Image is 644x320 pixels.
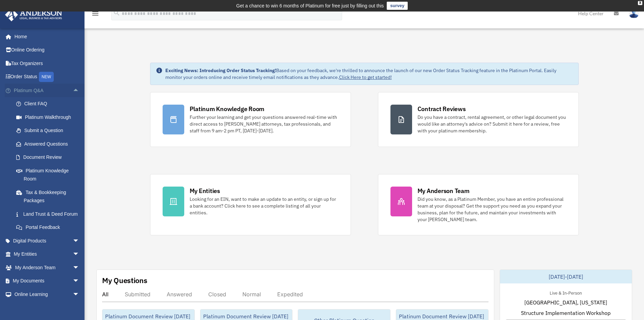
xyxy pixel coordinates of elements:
[167,291,192,298] div: Answered
[190,187,220,195] div: My Entities
[378,92,579,147] a: Contract Reviews Do you have a contract, rental agreement, or other legal document you would like...
[73,261,86,275] span: arrow_drop_down
[91,9,99,18] i: menu
[5,84,90,97] a: Platinum Q&Aarrow_drop_up
[73,287,86,301] span: arrow_drop_down
[387,2,408,10] a: survey
[150,174,351,235] a: My Entities Looking for an EIN, want to make an update to an entity, or sign up for a bank accoun...
[277,291,303,298] div: Expedited
[5,274,90,288] a: My Documentsarrow_drop_down
[165,67,573,81] div: Based on your feedback, we're thrilled to announce the launch of our new Order Status Tracking fe...
[9,97,90,111] a: Client FAQ
[165,67,276,73] strong: Exciting News: Introducing Order Status Tracking!
[3,8,64,21] img: Anderson Advisors Platinum Portal
[190,114,338,134] div: Further your learning and get your questions answered real-time with direct access to [PERSON_NAM...
[418,105,466,113] div: Contract Reviews
[378,174,579,235] a: My Anderson Team Did you know, as a Platinum Member, you have an entire professional team at your...
[190,196,338,216] div: Looking for an EIN, want to make an update to an entity, or sign up for a bank account? Click her...
[5,70,90,84] a: Order StatusNEW
[500,270,632,283] div: [DATE]-[DATE]
[5,43,90,57] a: Online Ordering
[5,234,90,248] a: Digital Productsarrow_drop_down
[339,74,392,80] a: Click Here to get started!
[9,186,90,207] a: Tax & Bookkeeping Packages
[524,298,607,306] span: [GEOGRAPHIC_DATA], [US_STATE]
[9,110,90,124] a: Platinum Walkthrough
[9,164,90,186] a: Platinum Knowledge Room
[102,291,109,298] div: All
[208,291,226,298] div: Closed
[5,57,90,70] a: Tax Organizers
[125,291,150,298] div: Submitted
[5,287,90,301] a: Online Learningarrow_drop_down
[73,274,86,288] span: arrow_drop_down
[5,261,90,274] a: My Anderson Teamarrow_drop_down
[9,207,90,221] a: Land Trust & Deed Forum
[73,248,86,261] span: arrow_drop_down
[418,114,566,134] div: Do you have a contract, rental agreement, or other legal document you would like an attorney's ad...
[150,92,351,147] a: Platinum Knowledge Room Further your learning and get your questions answered real-time with dire...
[73,84,86,98] span: arrow_drop_up
[9,137,90,151] a: Answered Questions
[5,30,86,43] a: Home
[190,105,265,113] div: Platinum Knowledge Room
[521,309,611,317] span: Structure Implementation Workshop
[418,196,566,223] div: Did you know, as a Platinum Member, you have an entire professional team at your disposal? Get th...
[73,234,86,248] span: arrow_drop_down
[629,8,639,18] img: User Pic
[9,124,90,137] a: Submit a Question
[9,151,90,164] a: Document Review
[102,275,147,285] div: My Questions
[544,289,587,296] div: Live & In-Person
[9,221,90,234] a: Portal Feedback
[418,187,470,195] div: My Anderson Team
[113,9,120,17] i: search
[39,72,54,82] div: NEW
[91,12,99,18] a: menu
[242,291,261,298] div: Normal
[236,2,384,10] div: Get a chance to win 6 months of Platinum for free just by filling out this
[5,248,90,261] a: My Entitiesarrow_drop_down
[638,1,642,5] div: close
